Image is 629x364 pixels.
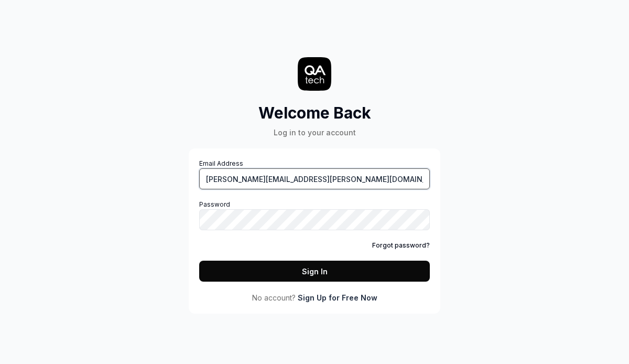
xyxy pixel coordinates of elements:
label: Password [199,200,430,230]
button: Sign In [199,261,430,282]
input: Email Address [199,168,430,189]
input: Password [199,209,430,230]
a: Forgot password? [372,241,430,250]
label: Email Address [199,159,430,189]
h2: Welcome Back [258,101,371,125]
span: No account? [252,292,296,303]
a: Sign Up for Free Now [298,292,377,303]
div: Log in to your account [258,127,371,138]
